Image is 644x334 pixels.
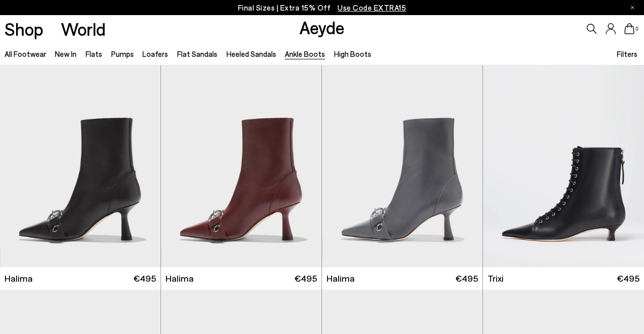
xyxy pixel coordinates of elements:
[238,2,407,14] p: Final Sizes | Extra 15% Off
[166,272,194,285] span: Halima
[161,65,321,267] img: Halima Eyelet Pointed Boots
[133,272,156,285] span: €495
[86,49,102,58] a: Flats
[483,267,644,290] a: Trixi €495
[299,17,345,38] a: Aeyde
[142,49,168,58] a: Loafers
[5,49,46,58] a: All Footwear
[322,267,482,290] a: Halima €495
[617,272,639,285] span: €495
[455,272,478,285] span: €495
[177,49,217,58] a: Flat Sandals
[322,65,482,267] img: Halima Eyelet Pointed Boots
[634,26,639,32] span: 0
[285,49,325,58] a: Ankle Boots
[61,20,106,38] a: World
[624,23,634,34] a: 0
[334,49,371,58] a: High Boots
[5,20,43,38] a: Shop
[294,272,317,285] span: €495
[327,272,355,285] span: Halima
[111,49,134,58] a: Pumps
[483,65,644,267] img: Trixi Lace-Up Boots
[55,49,76,58] a: New In
[338,3,406,12] span: Navigate to /collections/ss25-final-sizes
[488,272,504,285] span: Trixi
[226,49,276,58] a: Heeled Sandals
[161,267,321,290] a: Halima €495
[617,49,637,58] span: Filters
[5,272,33,285] span: Halima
